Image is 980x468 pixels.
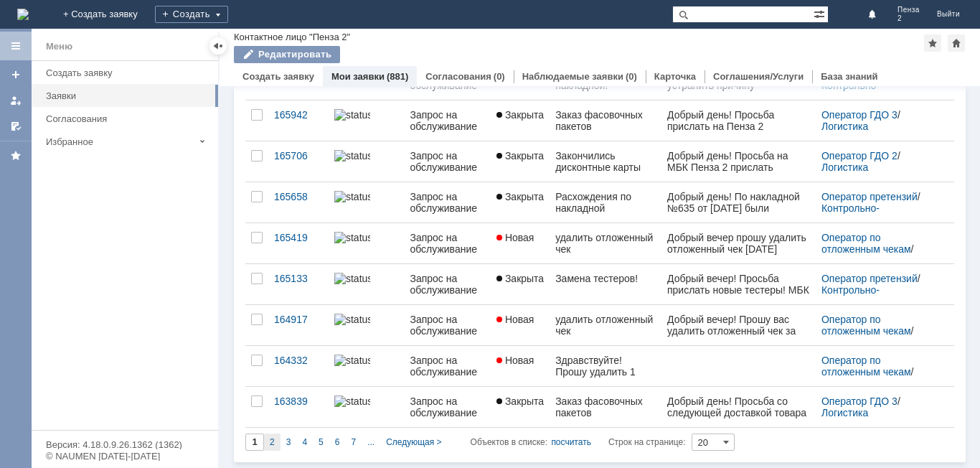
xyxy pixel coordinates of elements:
a: Замена тестеров! [550,264,661,304]
a: удалить отложенный чек [550,305,661,345]
a: Запрос на обслуживание [404,387,490,427]
a: 164917 [268,305,329,345]
a: statusbar-100 (1).png [329,264,404,304]
a: statusbar-100 (1).png [329,387,404,427]
a: Закрыта [491,264,550,304]
a: statusbar-0 (1).png [329,346,404,386]
div: Заявки [46,90,209,101]
div: / [821,191,937,214]
div: Запрос на обслуживание [410,396,484,418]
a: Новая [491,346,550,386]
span: Следующая > [386,437,441,447]
span: Закрыта [496,191,544,202]
div: Закончились дисконтные карты [555,150,656,173]
a: Закрыта [491,100,550,141]
div: / [821,314,937,337]
a: Здравствуйте! Прошу удалить 1 отложенный чек [550,346,661,386]
a: 163839 [268,387,329,427]
a: Оператор претензий [821,191,918,202]
a: Соглашения/Услуги [713,71,804,82]
img: statusbar-100 (1).png [334,396,370,407]
div: Запрос на обслуживание [410,150,484,173]
a: Оператор по отложенным чекам [821,232,911,255]
a: Закрыта [491,141,550,182]
div: Версия: 4.18.0.9.26.1362 (1362) [46,440,204,449]
i: Строк на странице: [471,434,686,451]
span: Новая [496,314,534,325]
div: Заказ фасовочных пакетов [555,109,656,132]
a: Заказ фасовочных пакетов [550,387,661,427]
a: Запрос на обслуживание [404,305,490,345]
span: Закрыта [496,396,544,407]
a: Оператор по отложенным чекам [821,314,911,337]
div: 163839 [274,396,323,407]
div: / [821,355,937,378]
a: Запрос на обслуживание [404,264,490,304]
div: Добавить в избранное [924,34,941,52]
a: Заявки [40,85,215,107]
div: Запрос на обслуживание [410,355,484,378]
a: Оператор по отложенным чекам [821,355,911,378]
div: Запрос на обслуживание [410,191,484,214]
img: statusbar-100 (1).png [334,109,370,121]
div: © NAUMEN [DATE]-[DATE] [46,451,204,461]
a: Запрос на обслуживание [404,223,490,263]
div: Заказ фасовочных пакетов [555,396,656,418]
a: 165658 [268,182,329,223]
span: 7 [351,437,356,447]
div: 164332 [274,355,323,366]
a: Создать заявку [4,63,27,86]
div: Запрос на обслуживание [410,232,484,255]
a: Оператор претензий [821,273,918,284]
a: Мои заявки [331,71,385,82]
a: Согласования [425,71,491,82]
a: Новая [491,223,550,263]
a: statusbar-60 (1).png [329,182,404,223]
span: Закрыта [496,273,544,284]
a: Карточка [654,71,696,82]
div: удалить отложенный чек [555,314,656,337]
a: statusbar-0 (1).png [329,223,404,263]
div: Создать [155,6,228,23]
div: Создать заявку [46,67,209,78]
a: Логистика [821,162,868,173]
span: Объектов в списке: [471,437,547,447]
span: 2 [270,437,275,447]
a: Перейти на домашнюю страницу [17,9,29,20]
span: Закрыта [496,150,544,162]
a: Закрыта [491,387,550,427]
img: statusbar-60 (1).png [334,150,370,162]
a: Мои заявки [4,89,27,112]
a: Мои согласования [4,115,27,138]
span: Расширенный поиск [814,6,828,20]
div: посчитать [551,434,591,451]
img: statusbar-60 (1).png [334,191,370,202]
a: Запрос на обслуживание [404,141,490,182]
div: Избранное [46,136,194,147]
a: Запрос на обслуживание [404,346,490,386]
a: Логистика [821,121,868,132]
img: statusbar-0 (1).png [334,355,370,366]
span: ... [367,437,374,447]
img: statusbar-100 (1).png [334,273,370,284]
a: Закрыта [491,182,550,223]
a: Логистика [821,407,868,418]
a: statusbar-60 (1).png [329,141,404,182]
img: statusbar-0 (1).png [334,314,370,325]
a: Наблюдаемые заявки [522,71,623,82]
span: 4 [302,437,307,447]
div: / [821,273,937,296]
span: 2 [897,14,920,23]
a: Контрольно-ревизионный отдел [821,284,913,307]
span: 3 [286,437,291,447]
a: 165942 [268,100,329,141]
a: Согласования [40,108,215,130]
div: 165419 [274,232,323,243]
a: Закончились дисконтные карты [550,141,661,182]
div: Запрос на обслуживание [410,314,484,337]
div: (0) [494,71,505,82]
div: удалить отложенный чек [555,232,656,255]
span: Новая [496,355,534,366]
a: Оператор ГДО 3 [821,109,897,121]
div: 164917 [274,314,323,325]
